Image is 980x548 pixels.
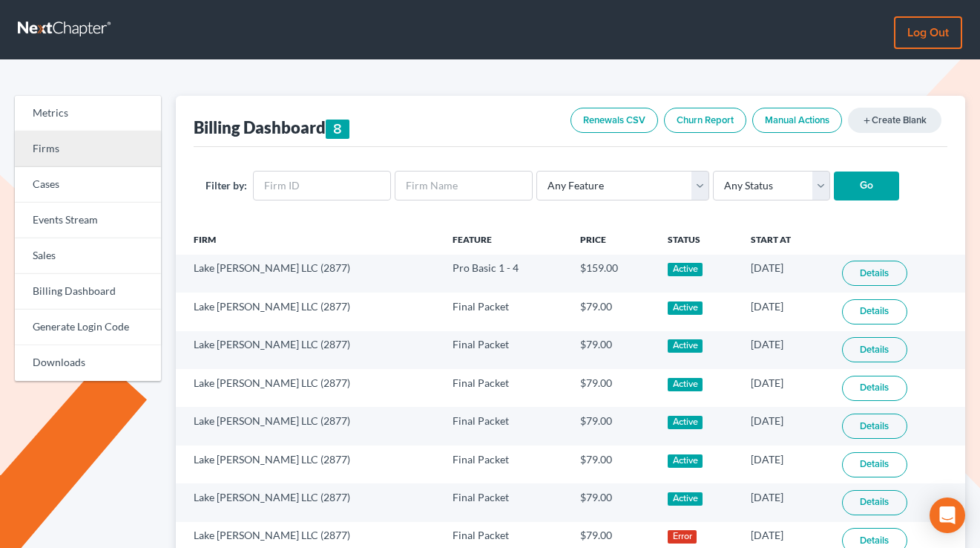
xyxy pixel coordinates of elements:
[848,108,941,133] a: addCreate Blank
[326,120,349,139] div: 8
[930,498,965,533] div: Open Intercom Messenger
[176,369,441,407] td: Lake [PERSON_NAME] LLC (2877)
[568,483,656,521] td: $79.00
[176,407,441,445] td: Lake [PERSON_NAME] LLC (2877)
[668,339,703,353] div: Active
[441,293,568,330] td: Final Packet
[739,225,829,255] th: Start At
[15,131,161,167] a: Firms
[568,331,656,369] td: $79.00
[253,171,391,200] input: Firm ID
[205,177,247,193] label: Filter by:
[441,331,568,369] td: Final Packet
[656,225,739,255] th: Status
[842,452,907,477] a: Details
[441,255,568,293] td: Pro Basic 1 - 4
[441,225,568,255] th: Feature
[176,331,441,369] td: Lake [PERSON_NAME] LLC (2877)
[568,407,656,445] td: $79.00
[842,261,907,286] a: Details
[15,167,161,203] a: Cases
[568,225,656,255] th: Price
[15,274,161,310] a: Billing Dashboard
[739,293,829,330] td: [DATE]
[441,369,568,407] td: Final Packet
[752,108,842,133] a: Manual Actions
[668,378,703,391] div: Active
[894,16,962,49] a: Log out
[842,337,907,362] a: Details
[15,96,161,131] a: Metrics
[441,446,568,483] td: Final Packet
[570,108,658,133] a: Renewals CSV
[15,345,161,381] a: Downloads
[668,492,703,506] div: Active
[568,293,656,330] td: $79.00
[15,203,161,238] a: Events Stream
[395,171,533,200] input: Firm Name
[842,490,907,515] a: Details
[842,299,907,324] a: Details
[739,483,829,521] td: [DATE]
[176,483,441,521] td: Lake [PERSON_NAME] LLC (2877)
[668,530,697,544] div: Error
[176,293,441,330] td: Lake [PERSON_NAME] LLC (2877)
[176,446,441,483] td: Lake [PERSON_NAME] LLC (2877)
[739,369,829,407] td: [DATE]
[862,116,872,125] i: add
[739,446,829,483] td: [DATE]
[668,454,703,468] div: Active
[668,263,703,276] div: Active
[739,407,829,445] td: [DATE]
[834,172,899,201] input: Go
[176,225,441,255] th: Firm
[664,108,746,133] a: Churn Report
[842,376,907,401] a: Details
[15,238,161,274] a: Sales
[739,255,829,293] td: [DATE]
[739,331,829,369] td: [DATE]
[441,483,568,521] td: Final Packet
[668,301,703,315] div: Active
[568,369,656,407] td: $79.00
[176,255,441,293] td: Lake [PERSON_NAME] LLC (2877)
[568,255,656,293] td: $159.00
[441,407,568,445] td: Final Packet
[842,414,907,439] a: Details
[194,117,349,139] div: Billing Dashboard
[668,416,703,429] div: Active
[15,310,161,345] a: Generate Login Code
[568,446,656,483] td: $79.00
